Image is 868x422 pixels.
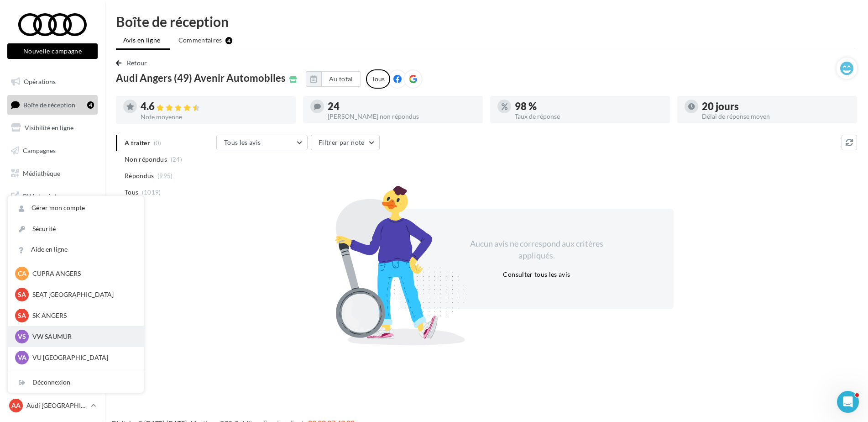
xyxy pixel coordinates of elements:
span: SA [18,311,26,320]
div: 20 jours [702,101,850,111]
div: Délai de réponse moyen [702,113,850,120]
div: Note moyenne [141,114,288,120]
iframe: Intercom live chat [837,391,859,413]
span: Non répondus [125,155,167,164]
span: Visibilité en ligne [25,124,73,132]
div: Taux de réponse [515,113,663,120]
span: Campagnes [23,147,56,154]
a: Campagnes [5,141,99,160]
button: Filtrer par note [311,135,380,150]
div: 4 [87,101,94,109]
button: Au total [306,71,361,87]
span: (1019) [142,189,161,196]
a: PLV et print personnalisable [5,186,99,213]
span: PLV et print personnalisable [23,190,94,210]
div: Tous [366,69,390,89]
span: Opérations [24,78,56,85]
div: Aucun avis ne correspond aux critères appliqués. [458,238,615,261]
a: Visibilité en ligne [5,118,99,137]
span: Audi Angers (49) Avenir Automobiles [116,73,286,83]
div: Déconnexion [8,372,144,393]
span: SA [18,290,26,299]
div: 4.6 [141,101,288,112]
a: AA Audi [GEOGRAPHIC_DATA] [7,397,98,414]
a: Médiathèque [5,164,99,183]
div: 24 [328,101,476,111]
span: Commentaires [178,36,222,45]
div: [PERSON_NAME] non répondus [328,113,476,120]
a: Aide en ligne [8,239,144,260]
span: (995) [157,172,173,179]
button: Nouvelle campagne [7,43,98,59]
a: Opérations [5,72,99,91]
a: Sécurité [8,219,144,239]
button: Consulter tous les avis [499,269,574,280]
p: VW SAUMUR [32,332,133,341]
div: 4 [225,37,232,44]
span: Retour [127,59,147,67]
button: Retour [116,58,151,69]
span: Répondus [125,171,154,180]
p: SEAT [GEOGRAPHIC_DATA] [32,290,133,299]
button: Tous les avis [216,135,308,150]
span: VS [18,332,26,341]
span: Tous les avis [224,138,261,146]
p: SK ANGERS [32,311,133,320]
span: CA [18,269,26,278]
a: Gérer mon compte [8,198,144,218]
span: Médiathèque [23,169,60,177]
p: Audi [GEOGRAPHIC_DATA] [26,401,87,410]
a: Boîte de réception4 [5,95,99,115]
span: Boîte de réception [23,100,75,108]
p: VU [GEOGRAPHIC_DATA] [32,353,133,362]
span: VA [18,353,26,362]
div: Boîte de réception [116,15,857,28]
div: 98 % [515,101,663,111]
p: CUPRA ANGERS [32,269,133,278]
span: Tous [125,188,138,197]
button: Au total [321,71,361,87]
span: AA [11,401,21,410]
span: (24) [171,156,182,163]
